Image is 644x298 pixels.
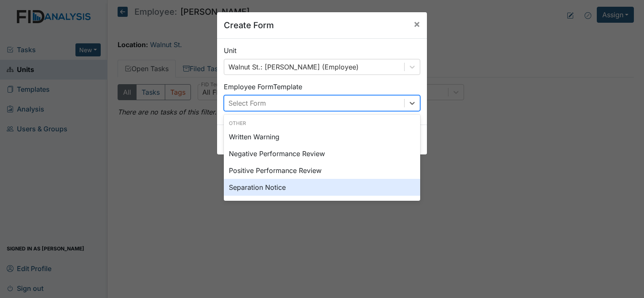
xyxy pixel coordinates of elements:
[224,45,236,56] label: Unit
[407,12,427,36] button: Close
[224,128,420,145] div: Written Warning
[224,82,302,92] label: Employee Form Template
[413,18,420,30] span: ×
[224,19,274,32] h5: Create Form
[224,120,420,127] div: Other
[224,179,420,196] div: Separation Notice
[224,162,420,179] div: Positive Performance Review
[228,98,266,108] div: Select Form
[224,145,420,162] div: Negative Performance Review
[228,62,359,72] div: Walnut St.: [PERSON_NAME] (Employee)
